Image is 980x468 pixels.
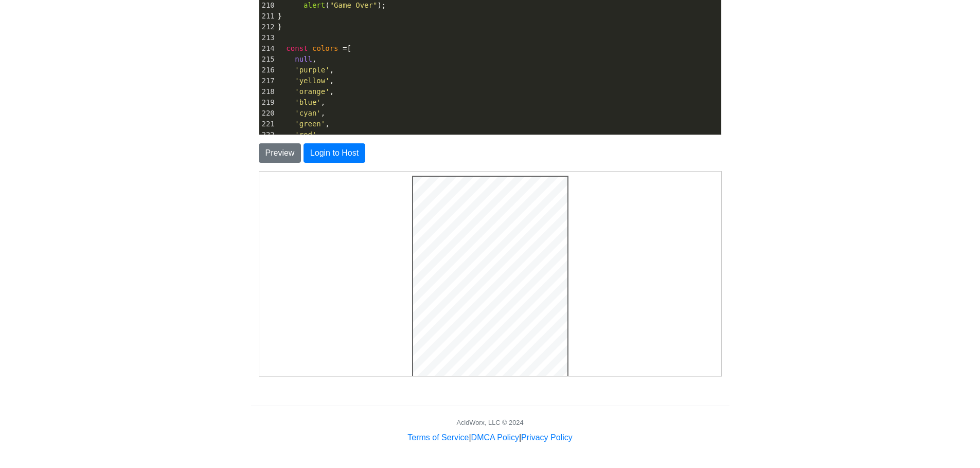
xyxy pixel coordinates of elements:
button: Preview [259,143,301,163]
span: 'yellow' [295,77,329,85]
div: 216 [259,65,276,76]
span: ( ); [278,1,386,9]
span: [ [278,44,351,52]
span: , [278,66,334,74]
div: 212 [259,22,276,32]
div: 222 [259,129,276,140]
span: , [278,109,326,117]
span: 'cyan' [295,109,321,117]
div: | | [407,432,572,444]
div: AcidWorx, LLC © 2024 [456,418,523,427]
span: 'purple' [295,66,329,74]
span: 'orange' [295,87,329,96]
span: 'blue' [295,98,321,106]
span: colors [312,44,338,52]
div: 217 [259,76,276,86]
span: } [278,23,282,31]
span: , [278,120,330,128]
span: , [278,77,334,85]
div: 214 [259,43,276,54]
div: 213 [259,32,276,43]
a: DMCA Policy [471,433,519,442]
span: "Game Over" [330,1,378,9]
div: 221 [259,119,276,129]
span: } [278,12,282,20]
span: null [295,55,312,63]
span: 'red' [295,130,316,139]
div: 211 [259,11,276,22]
a: Terms of Service [407,433,469,442]
div: 219 [259,97,276,108]
button: Login to Host [304,143,365,163]
span: , [278,98,326,106]
span: const [286,44,308,52]
div: 220 [259,108,276,119]
span: , [278,55,317,63]
span: 'green' [295,120,325,128]
div: 215 [259,54,276,65]
span: , [278,87,334,96]
a: Privacy Policy [521,433,573,442]
span: = [343,44,347,52]
span: alert [304,1,325,9]
div: 218 [259,86,276,97]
